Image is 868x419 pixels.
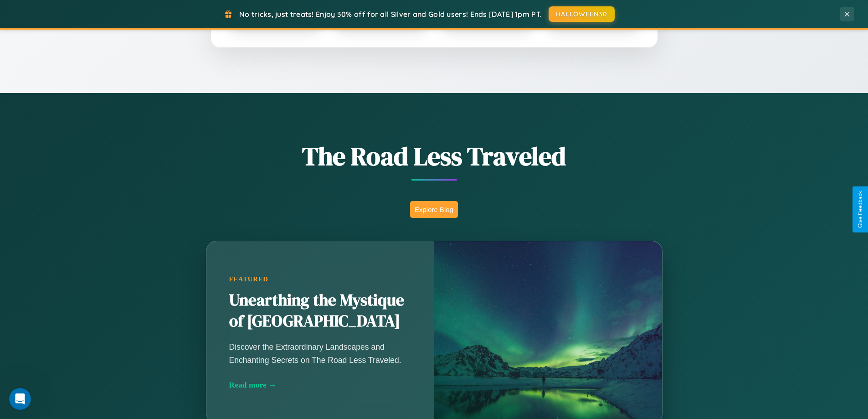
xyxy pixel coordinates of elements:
div: Give Feedback [857,191,863,228]
div: Read more → [229,380,411,390]
button: Explore Blog [410,201,458,218]
div: Featured [229,275,411,283]
iframe: Intercom live chat [9,388,31,410]
button: HALLOWEEN30 [549,6,615,22]
p: Discover the Extraordinary Landscapes and Enchanting Secrets on The Road Less Traveled. [229,341,411,366]
span: No tricks, just treats! Enjoy 30% off for all Silver and Gold users! Ends [DATE] 1pm PT. [239,10,542,19]
h2: Unearthing the Mystique of [GEOGRAPHIC_DATA] [229,290,411,332]
h1: The Road Less Traveled [161,139,708,174]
